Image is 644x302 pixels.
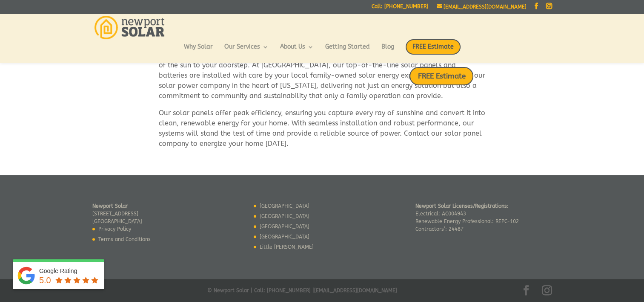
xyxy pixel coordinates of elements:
[325,44,370,58] a: Getting Started
[437,4,527,10] a: [EMAIL_ADDRESS][DOMAIN_NAME]
[381,44,394,58] a: Blog
[184,44,213,58] a: Why Solar
[415,202,519,233] p: Electrical: AC004943 Renewable Energy Professional: REPC-102 Contractors’: 24487
[159,108,485,149] p: Our solar panels offer peak efficiency, ensuring you capture every ray of sunshine and convert it...
[92,203,128,209] strong: Newport Solar
[406,39,461,63] a: FREE Estimate
[409,67,473,85] a: FREE Estimate
[224,44,269,58] a: Our Services
[260,213,309,219] a: [GEOGRAPHIC_DATA]
[415,203,509,209] strong: Newport Solar Licenses/Registrations:
[92,202,151,225] p: [STREET_ADDRESS] [GEOGRAPHIC_DATA]
[260,203,309,209] a: [GEOGRAPHIC_DATA]
[94,16,165,39] img: Newport Solar | Solar Energy Optimized.
[372,4,428,13] a: Call: [PHONE_NUMBER]
[98,226,131,232] a: Privacy Policy
[39,267,100,275] div: Google Rating
[39,276,51,285] span: 5.0
[406,39,461,55] span: FREE Estimate
[280,44,314,58] a: About Us
[92,285,552,300] div: © Newport Solar | Call: [PHONE_NUMBER] | [EMAIL_ADDRESS][DOMAIN_NAME]
[260,224,309,229] a: [GEOGRAPHIC_DATA]
[98,236,151,242] a: Terms and Conditions
[260,244,314,250] a: Little [PERSON_NAME]
[260,234,309,240] a: [GEOGRAPHIC_DATA]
